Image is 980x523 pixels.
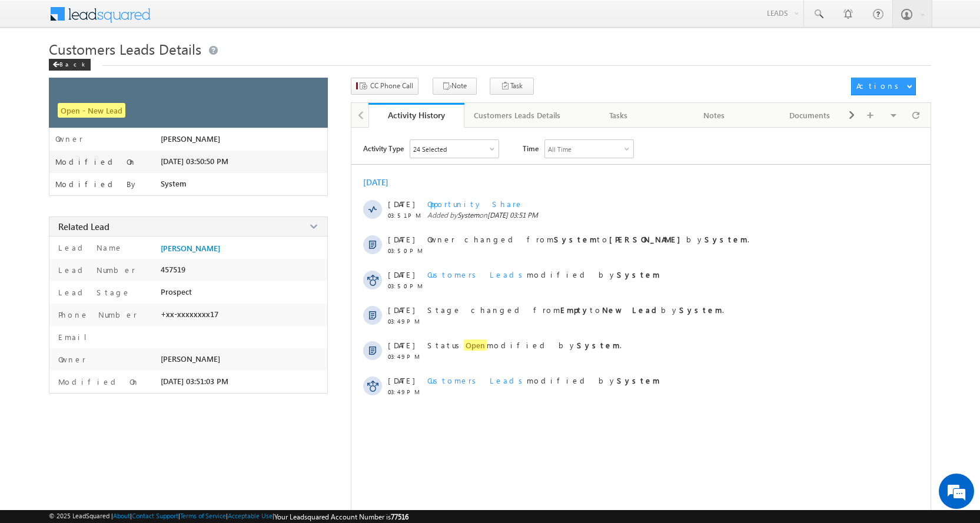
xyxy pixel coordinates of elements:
span: [DATE] 03:50:50 PM [161,156,228,166]
a: About [113,512,130,519]
span: +xx-xxxxxxxx17 [161,309,218,319]
button: Task [490,78,534,95]
span: 03:50 PM [388,282,423,289]
a: Tasks [571,103,667,128]
span: Open [464,339,487,351]
span: 03:49 PM [388,318,423,325]
span: modified by [427,375,660,385]
label: Modified On [55,377,139,387]
button: Note [433,78,477,95]
label: Modified By [55,179,138,189]
span: [DATE] [388,234,414,244]
strong: [PERSON_NAME] [609,234,686,244]
div: Back [49,59,91,71]
span: 03:49 PM [388,353,423,360]
label: Lead Stage [55,287,131,297]
div: 24 Selected [413,145,447,153]
span: Prospect [161,287,192,297]
label: Lead Name [55,242,123,252]
span: System [161,179,187,188]
button: CC Phone Call [351,78,418,95]
label: Modified On [55,157,137,166]
span: [DATE] [388,269,414,279]
strong: Empty [560,305,590,315]
span: [DATE] 03:51 PM [487,211,538,219]
span: Your Leadsquared Account Number is [274,512,408,521]
div: Activity History [377,109,456,121]
a: Terms of Service [180,512,226,519]
label: Owner [55,354,86,364]
span: [DATE] [388,305,414,315]
span: Owner changed from to by . [427,234,749,244]
span: Customers Leads [427,269,527,279]
div: [DATE] [363,176,401,188]
span: [DATE] [388,199,414,209]
span: Activity Type [363,139,404,157]
a: [PERSON_NAME] [161,244,220,253]
span: [PERSON_NAME] [161,354,220,364]
span: Status modified by . [427,339,622,351]
span: [DATE] 03:51:03 PM [161,377,228,386]
span: Open - New Lead [58,103,125,118]
label: Phone Number [55,309,137,319]
div: Actions [856,81,903,91]
strong: System [705,234,748,244]
span: Added by on [427,211,881,219]
button: Actions [851,78,916,95]
div: Documents [772,108,848,122]
strong: System [617,269,660,279]
label: Owner [55,134,83,144]
a: Documents [762,103,858,128]
span: 03:50 PM [388,247,423,254]
a: Notes [667,103,763,128]
span: Related Lead [58,221,109,232]
strong: System [577,340,620,350]
div: Owner Changed,Status Changed,Stage Changed,Source Changed,Notes & 19 more.. [410,140,499,158]
a: Contact Support [132,512,178,519]
span: 77516 [391,512,408,521]
span: Time [523,139,539,157]
span: Opportunity Share [427,199,523,209]
strong: New Lead [602,305,661,315]
strong: System [617,375,660,385]
div: All Time [548,145,572,153]
span: [DATE] [388,375,414,385]
span: [DATE] [388,340,414,350]
div: Customers Leads Details [474,108,560,122]
span: Customers Leads [427,375,527,385]
span: CC Phone Call [370,81,413,91]
span: 457519 [161,265,185,274]
span: System [457,211,479,219]
span: 03:49 PM [388,388,423,395]
span: [PERSON_NAME] [161,134,220,144]
label: Lead Number [55,265,135,275]
span: Stage changed from to by . [427,305,724,315]
div: Notes [676,108,752,122]
span: Customers Leads Details [49,39,201,58]
strong: System [679,305,722,315]
span: 03:51 PM [388,212,423,219]
a: Activity History [368,103,464,128]
label: Email [55,332,96,342]
a: Customers Leads Details [464,103,571,128]
span: modified by [427,269,660,279]
div: Tasks [580,108,656,122]
strong: System [554,234,597,244]
a: Acceptable Use [228,512,273,519]
span: © 2025 LeadSquared | | | | | [49,512,408,521]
